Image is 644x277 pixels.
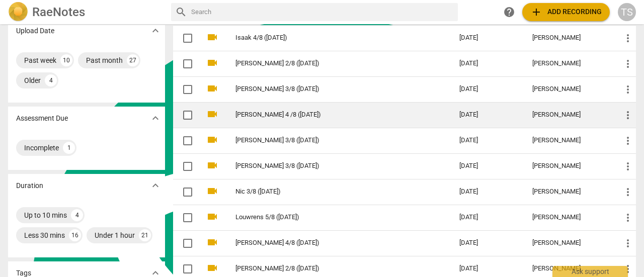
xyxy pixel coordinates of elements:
[532,162,606,170] div: [PERSON_NAME]
[60,54,72,66] div: 10
[532,214,606,221] div: [PERSON_NAME]
[532,265,606,272] div: [PERSON_NAME]
[24,143,59,153] div: Incomplete
[206,185,218,197] span: videocam
[451,153,524,179] td: [DATE]
[24,210,67,220] div: Up to 10 mins
[149,112,162,124] span: expand_more
[139,229,151,241] div: 21
[451,25,524,51] td: [DATE]
[622,263,634,275] span: more_vert
[622,160,634,172] span: more_vert
[530,6,542,18] span: add
[622,186,634,198] span: more_vert
[71,209,83,221] div: 4
[148,178,163,193] button: Show more
[451,205,524,230] td: [DATE]
[532,239,606,247] div: [PERSON_NAME]
[530,6,602,18] span: Add recording
[16,180,43,191] p: Duration
[95,230,135,240] div: Under 1 hour
[235,188,423,196] a: Nic 3/8 ([DATE])
[503,6,515,18] span: help
[532,60,606,67] div: [PERSON_NAME]
[532,188,606,196] div: [PERSON_NAME]
[24,55,56,65] div: Past week
[206,159,218,171] span: videocam
[235,111,423,119] a: [PERSON_NAME] 4 /8 ([DATE])
[622,135,634,147] span: more_vert
[235,60,423,67] a: [PERSON_NAME] 2/8 ([DATE])
[235,162,423,170] a: [PERSON_NAME] 3/8 ([DATE])
[206,82,218,95] span: videocam
[149,25,162,37] span: expand_more
[622,109,634,121] span: more_vert
[8,2,163,22] a: LogoRaeNotes
[235,239,423,247] a: [PERSON_NAME] 4/8 ([DATE])
[206,211,218,223] span: videocam
[148,111,163,126] button: Show more
[532,137,606,144] div: [PERSON_NAME]
[206,236,218,248] span: videocam
[32,5,85,19] h2: RaeNotes
[149,179,162,192] span: expand_more
[622,58,634,70] span: more_vert
[206,262,218,274] span: videocam
[69,229,81,241] div: 16
[522,3,610,21] button: Upload
[532,111,606,119] div: [PERSON_NAME]
[8,2,28,22] img: Logo
[552,266,628,277] div: Ask support
[206,57,218,69] span: videocam
[24,75,41,85] div: Older
[127,54,139,66] div: 27
[235,137,423,144] a: [PERSON_NAME] 3/8 ([DATE])
[175,6,187,18] span: search
[532,34,606,42] div: [PERSON_NAME]
[24,230,65,240] div: Less 30 mins
[622,237,634,249] span: more_vert
[451,128,524,153] td: [DATE]
[451,230,524,256] td: [DATE]
[235,34,423,42] a: Isaak 4/8 ([DATE])
[532,85,606,93] div: [PERSON_NAME]
[235,214,423,221] a: Louwrens 5/8 ([DATE])
[500,3,518,21] a: Help
[206,108,218,120] span: videocam
[618,3,636,21] button: TS
[63,142,75,154] div: 1
[451,76,524,102] td: [DATE]
[86,55,123,65] div: Past month
[235,85,423,93] a: [PERSON_NAME] 3/8 ([DATE])
[235,265,423,272] a: [PERSON_NAME] 2/8 ([DATE])
[16,113,68,124] p: Assessment Due
[206,134,218,146] span: videocam
[451,179,524,205] td: [DATE]
[622,212,634,224] span: more_vert
[45,74,57,86] div: 4
[622,32,634,44] span: more_vert
[622,83,634,96] span: more_vert
[206,31,218,43] span: videocam
[148,23,163,38] button: Show more
[451,51,524,76] td: [DATE]
[451,102,524,128] td: [DATE]
[16,26,54,36] p: Upload Date
[191,4,454,20] input: Search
